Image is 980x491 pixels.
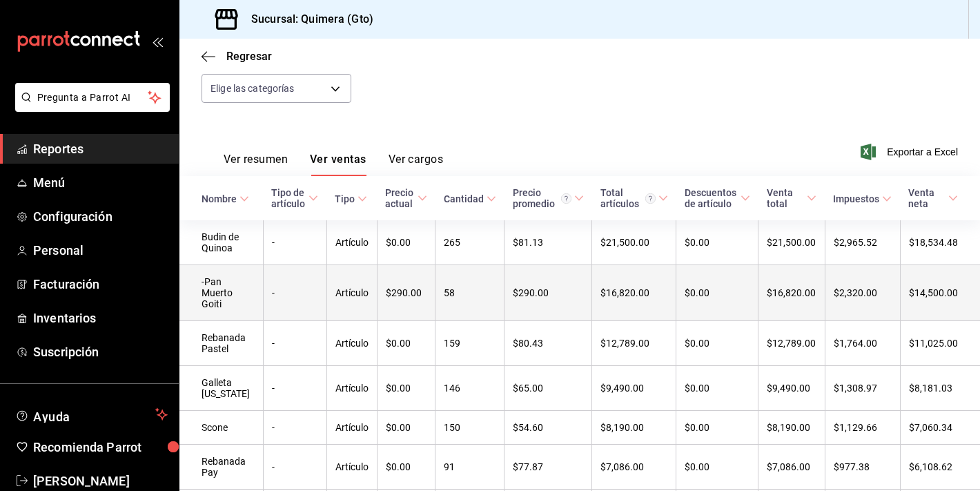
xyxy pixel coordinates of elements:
[179,220,263,265] td: Budin de Quinoa
[758,445,825,490] td: $7,086.00
[767,187,816,209] span: Venta total
[758,265,825,321] td: $16,820.00
[685,187,750,209] span: Descuentos de artículo
[435,445,504,490] td: 91
[435,220,504,265] td: 265
[758,321,825,366] td: $12,789.00
[33,406,150,423] span: Ayuda
[335,193,355,204] div: Tipo
[435,366,504,411] td: 146
[900,411,980,445] td: $7,060.34
[240,11,373,28] h3: Sucursal: Quimera (Gto)
[825,366,900,411] td: $1,308.97
[37,90,148,105] span: Pregunta a Parrot AI
[326,321,377,366] td: Artículo
[326,445,377,490] td: Artículo
[825,265,900,321] td: $2,320.00
[900,220,980,265] td: $18,534.48
[335,193,367,204] span: Tipo
[504,321,592,366] td: $80.43
[435,265,504,321] td: 58
[224,153,288,176] button: Ver resumen
[900,445,980,490] td: $6,108.62
[326,220,377,265] td: Artículo
[271,187,306,209] div: Tipo de artículo
[676,265,758,321] td: $0.00
[758,366,825,411] td: $9,490.00
[825,445,900,490] td: $977.38
[685,187,738,209] div: Descuentos de artículo
[377,445,435,490] td: $0.00
[326,366,377,411] td: Artículo
[504,445,592,490] td: $77.87
[833,193,892,204] span: Impuestos
[263,411,326,445] td: -
[263,445,326,490] td: -
[33,309,168,327] span: Inventarios
[377,321,435,366] td: $0.00
[825,321,900,366] td: $1,764.00
[377,366,435,411] td: $0.00
[179,265,263,321] td: -Pan Muerto Goiti
[825,411,900,445] td: $1,129.66
[263,220,326,265] td: -
[592,220,676,265] td: $21,500.00
[600,187,656,209] div: Total artículos
[326,265,377,321] td: Artículo
[758,411,825,445] td: $8,190.00
[10,100,170,115] a: Pregunta a Parrot AI
[33,173,168,192] span: Menú
[504,265,592,321] td: $290.00
[33,241,168,260] span: Personal
[385,187,427,209] span: Precio actual
[224,153,443,176] div: navigation tabs
[900,321,980,366] td: $11,025.00
[33,275,168,293] span: Facturación
[326,411,377,445] td: Artículo
[385,187,414,209] div: Precio actual
[825,220,900,265] td: $2,965.52
[210,81,295,95] span: Elige las categorías
[15,83,170,112] button: Pregunta a Parrot AI
[202,50,272,63] button: Regresar
[179,366,263,411] td: Galleta [US_STATE]
[377,265,435,321] td: $290.00
[504,220,592,265] td: $81.13
[513,187,571,209] div: Precio promedio
[202,193,249,204] span: Nombre
[908,187,958,209] span: Venta neta
[33,472,168,490] span: [PERSON_NAME]
[758,220,825,265] td: $21,500.00
[900,265,980,321] td: $14,500.00
[179,445,263,490] td: Rebanada Pay
[600,187,668,209] span: Total artículos
[435,321,504,366] td: 159
[263,265,326,321] td: -
[504,366,592,411] td: $65.00
[179,411,263,445] td: Scone
[504,411,592,445] td: $54.60
[592,411,676,445] td: $8,190.00
[676,366,758,411] td: $0.00
[592,445,676,490] td: $7,086.00
[377,220,435,265] td: $0.00
[263,321,326,366] td: -
[444,193,484,204] div: Cantidad
[263,366,326,411] td: -
[202,193,237,204] div: Nombre
[908,187,945,209] div: Venta neta
[676,220,758,265] td: $0.00
[592,265,676,321] td: $16,820.00
[863,144,958,160] button: Exportar a Excel
[310,153,366,176] button: Ver ventas
[152,36,163,47] button: open_drawer_menu
[513,187,584,209] span: Precio promedio
[33,207,168,226] span: Configuración
[676,411,758,445] td: $0.00
[377,411,435,445] td: $0.00
[179,321,263,366] td: Rebanada Pastel
[33,139,168,158] span: Reportes
[226,50,272,63] span: Regresar
[561,193,571,204] svg: Precio promedio = Total artículos / cantidad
